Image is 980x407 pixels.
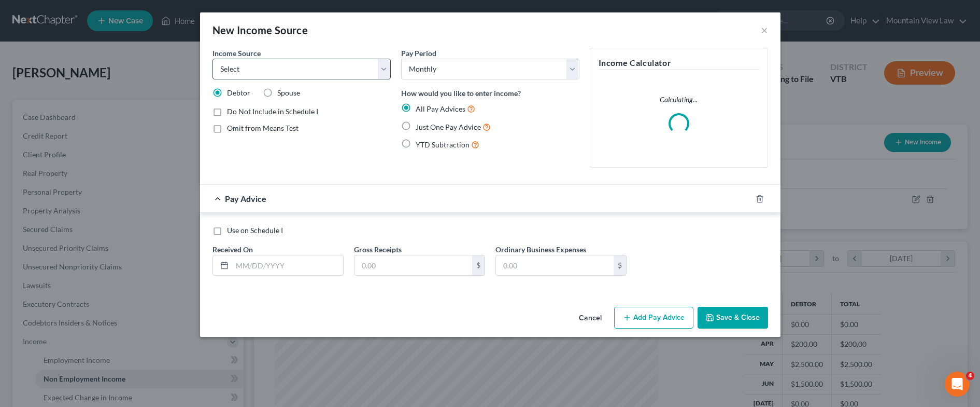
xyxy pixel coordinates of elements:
span: Omit from Means Test [227,124,299,132]
span: Debtor [227,88,250,97]
label: Gross Receipts [354,244,402,255]
input: 0.00 [496,255,614,275]
label: Pay Period [401,48,436,59]
span: Income Source [212,49,261,58]
p: Calculating... [599,94,759,105]
div: $ [472,255,485,275]
span: Pay Advice [225,194,266,203]
iframe: Intercom live chat [945,372,970,397]
span: Just One Pay Advice [416,123,481,131]
div: New Income Source [212,23,308,37]
input: MM/DD/YYYY [232,255,343,275]
span: 4 [966,372,974,380]
button: Cancel [571,308,610,329]
button: Add Pay Advice [614,307,693,329]
span: YTD Subtraction [416,140,470,149]
h5: Income Calculator [599,57,759,70]
span: All Pay Advices [416,104,465,113]
input: 0.00 [354,255,472,275]
button: × [761,24,768,36]
label: Ordinary Business Expenses [495,244,586,255]
span: Spouse [277,88,300,97]
label: How would you like to enter income? [401,88,521,99]
div: $ [614,255,626,275]
button: Save & Close [698,307,768,329]
span: Do Not Include in Schedule I [227,107,318,116]
span: Use on Schedule I [227,226,283,235]
span: Received On [212,245,253,254]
